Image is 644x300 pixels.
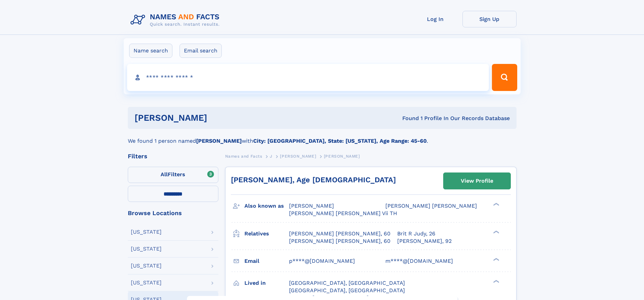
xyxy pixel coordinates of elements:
[128,167,218,183] label: Filters
[131,246,162,252] div: [US_STATE]
[231,176,396,184] a: [PERSON_NAME], Age [DEMOGRAPHIC_DATA]
[270,154,272,159] span: J
[397,237,452,245] a: [PERSON_NAME], 92
[492,64,517,91] button: Search Button
[127,64,489,91] input: search input
[492,230,500,234] div: ❯
[161,171,168,178] span: All
[131,263,162,269] div: [US_STATE]
[289,210,397,216] span: [PERSON_NAME] [PERSON_NAME] Vii TH
[385,203,477,209] span: [PERSON_NAME] [PERSON_NAME]
[280,154,316,159] span: [PERSON_NAME]
[492,257,500,261] div: ❯
[492,202,500,207] div: ❯
[397,230,435,237] a: Brit R Judy, 26
[270,152,272,160] a: J
[444,173,510,189] a: View Profile
[244,277,289,289] h3: Lived in
[135,114,305,122] h1: [PERSON_NAME]
[253,138,427,144] b: City: [GEOGRAPHIC_DATA], State: [US_STATE], Age Range: 45-60
[289,230,390,237] a: [PERSON_NAME] [PERSON_NAME], 60
[131,280,162,285] div: [US_STATE]
[128,153,218,159] div: Filters
[289,280,405,286] span: [GEOGRAPHIC_DATA], [GEOGRAPHIC_DATA]
[244,200,289,212] h3: Also known as
[196,138,242,144] b: [PERSON_NAME]
[408,11,462,27] a: Log In
[131,229,162,235] div: [US_STATE]
[289,203,334,209] span: [PERSON_NAME]
[305,115,510,122] div: Found 1 Profile In Our Records Database
[244,255,289,267] h3: Email
[280,152,316,160] a: [PERSON_NAME]
[129,44,172,58] label: Name search
[289,287,405,294] span: [GEOGRAPHIC_DATA], [GEOGRAPHIC_DATA]
[244,228,289,239] h3: Relatives
[128,210,218,216] div: Browse Locations
[128,11,225,29] img: Logo Names and Facts
[289,237,390,245] a: [PERSON_NAME] [PERSON_NAME], 60
[461,173,493,189] div: View Profile
[128,129,517,145] div: We found 1 person named with .
[492,279,500,283] div: ❯
[180,44,222,58] label: Email search
[462,11,517,27] a: Sign Up
[324,154,360,159] span: [PERSON_NAME]
[225,152,262,160] a: Names and Facts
